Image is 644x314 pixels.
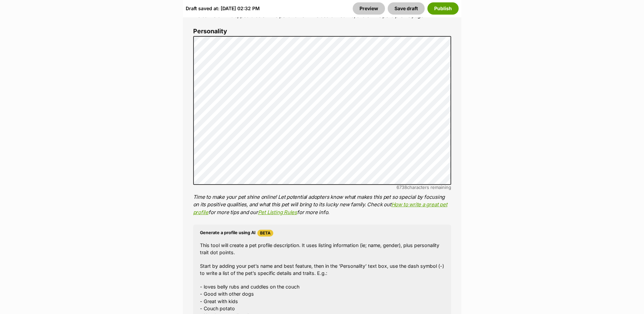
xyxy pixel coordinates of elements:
a: Pet Listing Rules [258,209,297,215]
h4: Generate a profile using AI [200,230,444,237]
p: Start by adding your pet’s name and best feature, then in the ‘Personality’ text box, use the das... [200,262,444,277]
a: Preview [353,2,385,15]
button: Save draft [388,2,425,15]
a: How to write a great pet profile [193,201,447,215]
span: 6738 [397,185,407,190]
button: Publish [427,2,459,15]
label: Personality [193,28,451,35]
div: Draft saved at: [DATE] 02:32 PM [186,2,260,15]
span: Beta [257,230,273,237]
p: Time to make your pet shine online! Let potential adopters know what makes this pet so special by... [193,193,451,216]
p: This tool will create a pet profile description. It uses listing information (ie; name, gender), ... [200,242,444,256]
div: characters remaining [193,185,451,190]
